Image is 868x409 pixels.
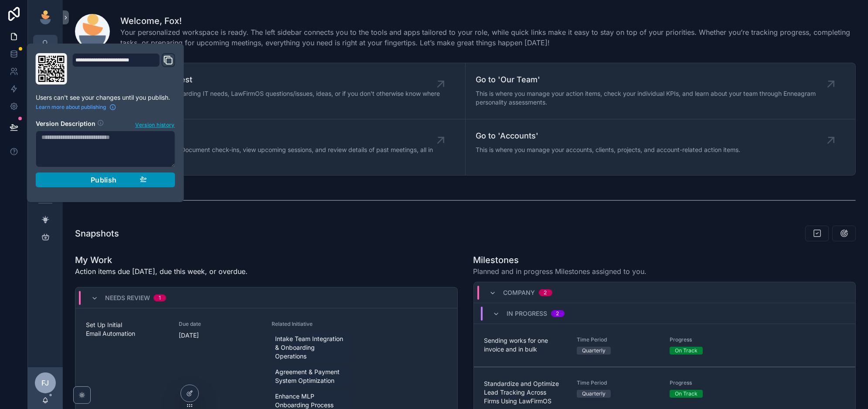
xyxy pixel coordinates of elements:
[504,288,535,297] span: Company
[466,63,856,119] a: Go to 'Our Team'This is where you manage your action items, check your individual KPIs, and learn...
[582,347,606,355] div: Quarterly
[179,331,199,340] p: [DATE]
[675,390,698,398] div: On Track
[473,266,647,277] span: Planned and in progress Milestones assigned to you.
[75,266,248,277] p: Action items due [DATE], due this week, or overdue.
[36,93,175,102] p: Users can't see your changes until you publish.
[484,336,567,354] span: Sending works for one invoice and in bulk
[120,27,856,48] span: Your personalized workspace is ready. The left sidebar connects you to the tools and apps tailore...
[556,310,559,317] div: 2
[582,390,606,398] div: Quarterly
[75,119,466,175] a: Go to My 1:1sStay on top of your 1:1 meetings. Document check-ins, view upcoming sessions, and re...
[120,15,856,27] h1: Welcome, Fox!
[75,63,466,119] a: Create a Help Desk RequestClick here to submit a request regarding IT needs, LawFirmOS questions/...
[272,366,351,387] a: Agreement & Payment System Optimization
[476,74,831,86] span: Go to 'Our Team'
[36,104,106,111] span: Learn more about publishing
[86,145,441,163] span: Stay on top of your 1:1 meetings. Document check-ins, view upcoming sessions, and review details ...
[179,321,261,328] span: Due date
[675,347,698,355] div: On Track
[91,176,117,184] span: Publish
[86,74,441,86] span: Create a Help Desk Request
[159,294,161,301] div: 1
[670,336,752,343] span: Progress
[473,254,647,266] h1: Milestones
[105,294,150,302] span: Needs Review
[36,172,175,187] button: Publish
[36,104,116,111] a: Learn more about publishing
[670,379,752,386] span: Progress
[72,53,175,85] div: Domain and Custom Link
[272,321,354,328] span: Related Initiative
[466,119,856,175] a: Go to 'Accounts'This is where you manage your accounts, clients, projects, and account-related ac...
[577,379,659,386] span: Time Period
[38,10,52,24] img: App logo
[272,333,351,362] a: Intake Team Integration & Onboarding Operations
[86,321,168,338] span: Set Up Initial Email Automation
[577,336,659,343] span: Time Period
[75,254,248,266] h1: My Work
[544,289,547,296] div: 2
[476,145,741,154] span: This is where you manage your accounts, clients, projects, and account-related action items.
[86,89,441,107] span: Click here to submit a request regarding IT needs, LawFirmOS questions/issues, ideas, or if you d...
[275,368,347,385] span: Agreement & Payment System Optimization
[474,324,856,367] a: Sending works for one invoice and in bulkTime PeriodQuarterlyProgressOn Track
[484,379,567,406] span: Standardize and Optimize Lead Tracking Across Firms Using LawFirmOS
[476,89,831,107] span: This is where you manage your action items, check your individual KPIs, and learn about your team...
[86,130,441,142] span: Go to My 1:1s
[135,119,175,129] button: Version history
[36,119,95,129] h2: Version Description
[507,309,548,318] span: In Progress
[42,378,49,388] span: FJ
[476,130,741,142] span: Go to 'Accounts'
[75,227,119,240] h1: Snapshots
[275,335,347,361] span: Intake Team Integration & Onboarding Operations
